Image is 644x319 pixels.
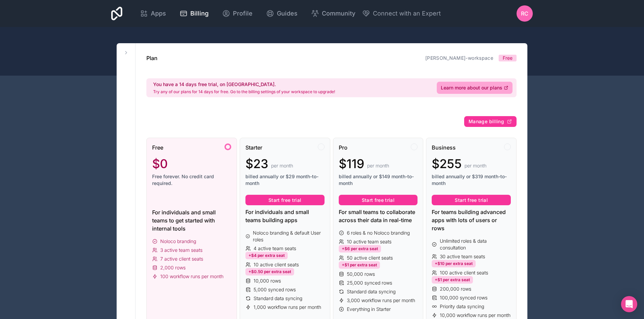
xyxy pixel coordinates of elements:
span: 6 roles & no Noloco branding [347,230,410,236]
span: 3,000 workflow runs per month [347,297,415,304]
span: Learn more about our plans [441,84,502,91]
div: +$0.50 per extra seat [245,268,294,275]
a: Apps [135,6,171,21]
span: per month [367,162,389,169]
span: $255 [432,157,462,170]
button: Start free trial [432,195,511,206]
a: Billing [174,6,214,21]
span: Standard data syncing [254,295,302,302]
button: Start free trial [339,195,418,206]
p: Try any of our plans for 14 days for free. Go to the billing settings of your workspace to upgrade! [153,89,335,95]
span: 7 active client seats [160,256,203,262]
div: Open Intercom Messenger [621,296,637,312]
span: 50,000 rows [347,271,375,277]
span: Business [432,143,456,152]
div: For individuals and small teams to get started with internal tools [152,208,231,233]
span: Guides [277,9,297,18]
div: +$1 per extra seat [339,261,380,269]
span: Apps [151,9,166,18]
div: +$10 per extra seat [432,260,476,267]
span: Priority data syncing [440,303,484,310]
a: Community [306,6,361,21]
span: Free forever. No credit card required. [152,173,231,187]
span: 4 active team seats [254,245,296,252]
span: Unlimited roles & data consultation [440,238,511,251]
div: For small teams to collaborate across their data in real-time [339,208,418,224]
span: 5,000 synced rows [254,286,296,293]
span: $23 [245,157,268,170]
a: [PERSON_NAME]-workspace [425,55,493,61]
div: For individuals and small teams building apps [245,208,325,224]
span: billed annually or $149 month-to-month [339,173,418,187]
span: 100 workflow runs per month [160,273,223,280]
span: RC [521,9,528,18]
div: +$4 per extra seat [245,252,288,259]
a: Guides [261,6,303,21]
span: Manage billing [469,118,504,125]
span: 10,000 workflow runs per month [440,312,510,319]
span: Free [503,55,512,61]
span: per month [271,162,293,169]
span: 2,000 rows [160,264,186,271]
span: 10,000 rows [254,277,281,284]
span: per month [464,162,486,169]
span: 30 active team seats [440,253,485,260]
div: +$6 per extra seat [339,245,381,252]
span: 3 active team seats [160,247,202,254]
div: For teams building advanced apps with lots of users or rows [432,208,511,232]
span: 50 active client seats [347,255,393,261]
span: billed annually or $29 month-to-month [245,173,325,187]
span: 200,000 rows [440,286,471,292]
span: $0 [152,157,168,170]
span: billed annually or $319 month-to-month [432,173,511,187]
span: Pro [339,143,348,152]
span: 1,000 workflow runs per month [254,304,321,311]
span: 10 active team seats [347,238,391,245]
span: 100 active client seats [440,269,488,276]
span: Standard data syncing [347,288,396,295]
span: Connect with an Expert [373,9,441,18]
span: 100,000 synced rows [440,294,487,301]
h2: You have a 14 days free trial, on [GEOGRAPHIC_DATA]. [153,81,335,88]
span: Free [152,143,163,152]
span: 10 active client seats [254,261,299,268]
span: Everything in Starter [347,306,391,313]
span: Community [322,9,355,18]
button: Manage billing [464,116,517,127]
a: Learn more about our plans [437,82,512,94]
a: Profile [217,6,258,21]
span: 25,000 synced rows [347,280,392,286]
span: Noloco branding & default User roles [253,230,324,243]
span: Noloco branding [160,238,196,245]
span: $119 [339,157,364,170]
span: Billing [190,9,209,18]
h1: Plan [146,54,158,62]
span: Profile [233,9,253,18]
div: +$1 per extra seat [432,276,473,284]
button: Start free trial [245,195,325,206]
span: Starter [245,143,262,152]
button: Connect with an Expert [362,9,441,18]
